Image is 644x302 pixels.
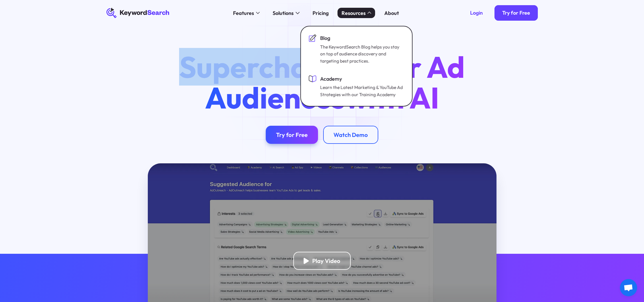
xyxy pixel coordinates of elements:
[313,9,329,17] div: Pricing
[266,126,318,144] a: Try for Free
[333,131,368,138] div: Watch Demo
[276,131,308,138] div: Try for Free
[300,26,412,107] nav: Resources
[462,5,490,21] a: Login
[380,8,403,18] a: About
[470,10,483,16] div: Login
[305,30,408,69] a: BlogThe KeywordSearch Blog helps you stay on top of audience discovery and targeting best practices.
[305,71,408,102] a: AcademyLearn the Latest Marketing & YouTube Ad Strategies with our Training Academy
[502,10,530,16] div: Try for Free
[494,5,538,21] a: Try for Free
[320,34,403,42] div: Blog
[620,279,637,296] a: Open chat
[384,9,399,17] div: About
[320,43,403,65] div: The KeywordSearch Blog helps you stay on top of audience discovery and targeting best practices.
[320,84,403,98] div: Learn the Latest Marketing & YouTube Ad Strategies with our Training Academy
[167,52,477,113] h1: Supercharge Your Ad Audiences
[320,75,403,83] div: Academy
[309,8,332,18] a: Pricing
[312,257,340,264] div: Play Video
[273,9,294,17] div: Solutions
[233,9,254,17] div: Features
[342,9,366,17] div: Resources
